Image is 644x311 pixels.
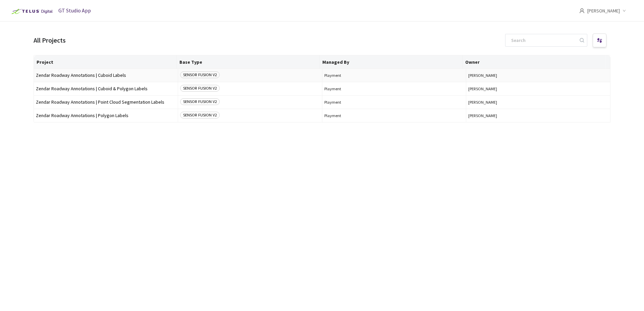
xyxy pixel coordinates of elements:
[468,86,608,91] span: [PERSON_NAME]
[180,98,220,105] span: SENSOR FUSION V2
[468,100,608,105] span: [PERSON_NAME]
[36,100,176,105] span: Zendar Roadway Annotations | Point Cloud Segmentation Labels
[324,73,464,78] span: Playment
[8,6,55,17] img: Telus
[468,73,608,78] span: [PERSON_NAME]
[180,85,220,92] span: SENSOR FUSION V2
[36,113,176,118] span: Zendar Roadway Annotations | Polygon Labels
[579,8,585,13] span: user
[34,36,66,45] div: All Projects
[507,34,579,46] input: Search
[36,73,176,78] span: Zendar Roadway Annotations | Cuboid Labels
[180,71,220,78] span: SENSOR FUSION V2
[177,55,320,69] th: Base Type
[34,55,177,69] th: Project
[463,55,605,69] th: Owner
[468,113,608,118] span: [PERSON_NAME]
[58,7,91,14] span: GT Studio App
[320,55,463,69] th: Managed By
[324,100,464,105] span: Playment
[36,86,176,91] span: Zendar Roadway Annotations | Cuboid & Polygon Labels
[324,86,464,91] span: Playment
[180,112,220,118] span: SENSOR FUSION V2
[623,9,626,12] span: down
[324,113,464,118] span: Playment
